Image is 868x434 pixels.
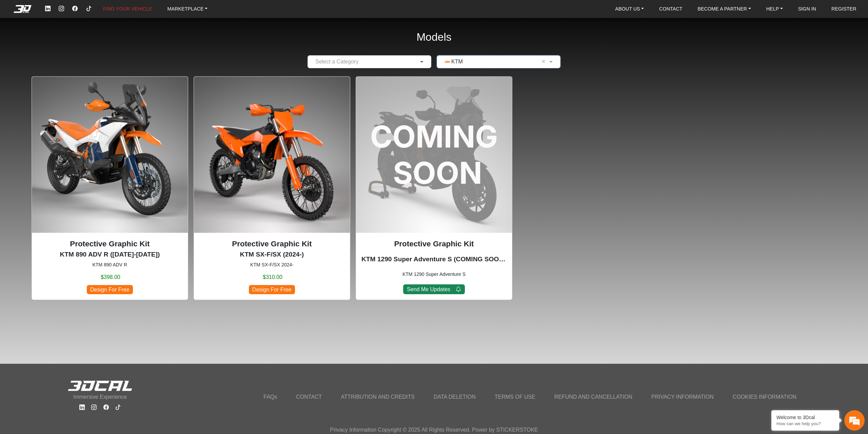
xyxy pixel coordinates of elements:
[194,76,350,300] div: KTM SX-F/SX 2024-
[330,426,538,434] p: Privacy Information Copyright © 2025 All Rights Reserved. Power by STICKERSTOKE
[776,421,834,426] p: How can we help you?
[403,284,465,294] button: Send Me Updates
[45,36,124,44] div: Chat with us now
[100,3,155,15] a: FIND YOUR VEHICLE
[764,3,786,15] a: HELP
[829,3,859,15] a: REGISTER
[647,391,718,403] a: PRIVACY INFORMATION
[361,254,507,264] p: KTM 1290 Super Adventure S (COMING SOON) (2024)
[67,393,133,401] p: Immersive Experience
[729,391,801,403] a: COOKIES INFORMATION
[165,3,211,15] a: MARKETPLACE
[87,285,133,294] span: Design For Free
[7,35,18,45] div: Navigation go back
[194,77,350,233] img: SX-F/SXnull2024-
[542,58,548,66] span: Clean Field
[111,3,127,20] div: Minimize live chat window
[695,3,753,15] a: BECOME A PARTNER
[491,391,539,403] a: TERMS OF USE
[3,212,45,217] span: Conversation
[37,238,182,250] p: Protective Graphic Kit
[776,415,834,420] div: Welcome to 3Dcal
[263,273,282,281] span: $310.00
[430,391,480,403] a: DATA DELETION
[37,250,182,260] p: KTM 890 ADV R (2023-2025)
[416,22,451,53] h2: Models
[292,391,326,403] a: CONTACT
[101,273,120,281] span: $398.00
[87,201,129,222] div: Articles
[361,238,507,250] p: Protective Graphic Kit
[32,77,188,233] img: 890 ADV R null2023-2025
[45,201,87,222] div: FAQs
[259,391,281,403] a: FAQs
[3,177,129,201] textarea: Type your message and hit 'Enter'
[199,261,344,268] small: KTM SX-F/SX 2024-
[550,391,636,403] a: REFUND AND CANCELLATION
[361,271,507,278] small: KTM 1290 Super Adventure S
[795,3,819,15] a: SIGN IN
[199,250,344,260] p: KTM SX-F/SX (2024-)
[656,3,685,15] a: CONTACT
[32,76,188,300] div: KTM 890 ADV R
[337,391,419,403] a: ATTRIBUTION AND CREDITS
[612,3,647,15] a: ABOUT US
[37,261,182,268] small: KTM 890 ADV R
[199,238,344,250] p: Protective Graphic Kit
[39,80,94,144] span: We're online!
[249,285,295,294] span: Design For Free
[356,76,512,300] div: KTM 1290 Super Adventure S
